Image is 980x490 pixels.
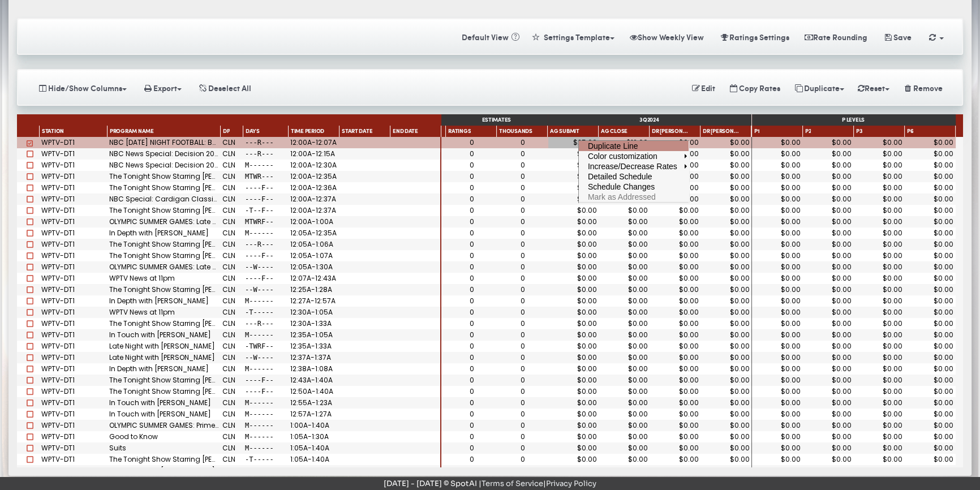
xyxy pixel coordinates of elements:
[40,295,108,307] div: WPTV-DT1
[108,137,221,148] div: NBC [DATE] NIGHT FOOTBALL: BALTIMORE RAVENS @ [US_STATE] CITY CHIEFS
[754,196,801,203] div: $0.00
[499,230,546,237] div: 0
[108,409,221,420] div: In Touch with [PERSON_NAME]
[601,207,648,214] div: $0.00
[222,151,241,157] div: CLN
[222,139,241,146] div: CLN
[108,442,221,454] div: Suits
[805,218,852,225] div: $0.00
[652,275,699,282] div: $0.00
[222,162,241,169] div: CLN
[856,207,902,214] div: $0.00
[586,192,680,203] span: Mark as Addressed
[108,318,221,329] div: The Tonight Show Starring [PERSON_NAME]
[550,184,597,191] div: $0.00
[906,139,953,146] div: $0.00
[108,307,221,318] div: WPTV News at 11pm
[40,442,108,454] div: WPTV-DT1
[787,78,851,98] button: Duplicate
[805,151,852,157] div: $0.00
[499,128,532,136] span: Thousands
[448,196,495,203] div: 0
[245,264,286,270] div: --W----
[754,252,801,259] div: $0.00
[905,126,956,137] div: Immediately pre-emptible
[31,78,134,98] button: Hide/Show Columns
[290,230,337,237] div: 12:05A-12:35A
[40,182,108,194] div: WPTV-DT1
[703,275,750,282] div: $0.00
[108,295,221,307] div: In Depth with [PERSON_NAME]
[906,241,953,248] div: $0.00
[245,298,286,304] div: M------
[754,241,801,248] div: $0.00
[40,375,108,386] div: WPTV-DT1
[856,286,902,293] div: $0.00
[108,171,221,182] div: The Tonight Show Starring [PERSON_NAME]
[754,173,801,180] div: $0.00
[754,218,801,225] div: $0.00
[40,341,108,352] div: WPTV-DT1
[245,196,286,203] div: ----F--
[40,194,108,205] div: WPTV-DT1
[652,298,699,304] div: $0.00
[108,239,221,250] div: The Tonight Show Starring [PERSON_NAME]
[40,284,108,295] div: WPTV-DT1
[601,128,627,136] span: AG Close
[290,162,337,169] div: 12:00A-12:30A
[856,196,902,203] div: $0.00
[245,241,286,248] div: ---R---
[856,151,902,157] div: $0.00
[805,162,852,169] div: $0.00
[754,162,801,169] div: $0.00
[550,162,597,169] div: $0.00
[108,420,221,431] div: OLYMPIC SUMMER GAMES: Primetime Repeat Weekend
[805,139,852,146] div: $0.00
[652,286,699,293] div: $0.00
[805,286,852,293] div: $0.00
[108,284,221,295] div: The Tonight Show Starring [PERSON_NAME]
[652,230,699,237] div: $0.00
[805,230,852,237] div: $0.00
[548,126,599,137] div: Agency Submit
[448,275,495,282] div: 0
[754,275,801,282] div: $0.00
[222,230,241,237] div: CLN
[222,207,241,214] div: CLN
[896,78,949,98] button: Remove
[906,184,953,191] div: $0.00
[601,286,648,293] div: $0.00
[246,128,260,136] span: Days
[906,264,953,270] div: $0.00
[245,162,286,169] div: M------
[291,128,324,136] span: Time Period
[499,162,546,169] div: 0
[586,171,680,182] span: Detailed Schedule
[499,298,546,304] div: 0
[906,207,953,214] div: $0.00
[906,252,953,259] div: $0.00
[40,420,108,431] div: WPTV-DT1
[601,230,648,237] div: $0.00
[222,196,241,203] div: CLN
[108,216,221,227] div: OLYMPIC SUMMER GAMES: Late Night
[754,298,801,304] div: $0.00
[550,139,597,146] div: $25.00
[40,239,108,250] div: WPTV-DT1
[499,151,546,157] div: 0
[191,78,258,98] button: Deselect All
[798,27,874,47] button: Rate Rounding
[108,386,221,397] div: The Tonight Show Starring [PERSON_NAME]
[290,151,337,157] div: 12:00A-12:15A
[856,139,902,146] div: $0.00
[108,431,221,442] div: Good to Know
[907,128,913,136] span: P6
[805,275,852,282] div: $0.00
[448,207,495,214] div: 0
[499,264,546,270] div: 0
[245,173,286,180] div: MTWR---
[601,298,648,304] div: $0.00
[856,252,902,259] div: $0.00
[754,264,801,270] div: $0.00
[550,196,597,203] div: $0.00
